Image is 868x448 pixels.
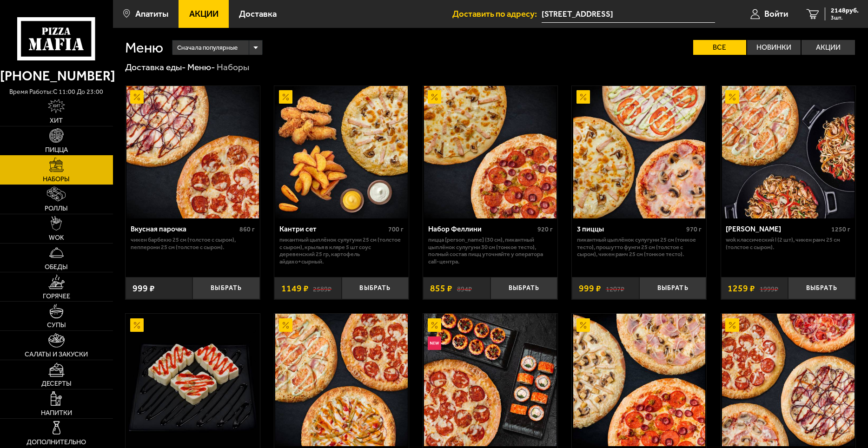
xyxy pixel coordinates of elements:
[50,117,63,124] span: Хит
[764,10,788,19] span: Войти
[279,236,404,265] p: Пикантный цыплёнок сулугуни 25 см (толстое с сыром), крылья в кляре 5 шт соус деревенский 25 гр, ...
[217,61,249,73] div: Наборы
[239,225,255,233] span: 860 г
[192,277,260,299] button: Выбрать
[279,90,292,104] img: Акционный
[131,225,238,234] div: Вкусная парочка
[430,284,452,293] span: 855 ₽
[577,225,684,234] div: 3 пиццы
[802,40,855,55] label: Акции
[126,314,259,446] img: Искушение
[41,409,72,416] span: Напитки
[424,314,557,446] img: Джекпот
[27,439,86,445] span: Дополнительно
[275,314,408,446] img: Супер Трио
[239,10,277,19] span: Доставка
[428,90,441,104] img: Акционный
[388,225,404,233] span: 700 г
[126,314,260,446] a: АкционныйИскушение
[831,7,859,14] span: 2148 руб.
[275,86,408,218] img: Кантри сет
[135,10,168,19] span: Апатиты
[428,318,441,332] img: Акционный
[187,62,215,72] a: Меню-
[274,86,409,218] a: АкционныйКантри сет
[43,293,70,299] span: Горячее
[573,314,706,446] img: Хет Трик
[130,318,144,332] img: Акционный
[342,277,409,299] button: Выбрать
[760,284,778,293] s: 1999 ₽
[25,351,88,357] span: Салаты и закуски
[577,236,702,258] p: Пикантный цыплёнок сулугуни 25 см (тонкое тесто), Прошутто Фунги 25 см (толстое с сыром), Чикен Р...
[721,86,855,218] a: АкционныйВилла Капри
[721,314,855,446] a: АкционныйРимские каникулы
[274,314,409,446] a: АкционныйСупер Трио
[423,314,557,446] a: АкционныйНовинкаДжекпот
[725,318,739,332] img: Акционный
[572,86,706,218] a: Акционный3 пиццы
[639,277,707,299] button: Выбрать
[41,380,72,387] span: Десерты
[722,86,855,218] img: Вилла Капри
[579,284,601,293] span: 999 ₽
[726,225,829,234] div: [PERSON_NAME]
[49,234,64,241] span: WOK
[43,176,70,182] span: Наборы
[726,236,850,250] p: Wok классический L (2 шт), Чикен Ранч 25 см (толстое с сыром).
[725,90,739,104] img: Акционный
[133,284,155,293] span: 999 ₽
[831,225,850,233] span: 1250 г
[130,90,144,104] img: Акционный
[126,86,260,218] a: АкционныйВкусная парочка
[279,318,292,332] img: Акционный
[572,314,706,446] a: АкционныйХет Трик
[126,86,259,218] img: Вкусная парочка
[189,10,219,19] span: Акции
[542,6,715,23] input: Ваш адрес доставки
[576,90,590,104] img: Акционный
[693,40,747,55] label: Все
[47,322,66,328] span: Супы
[45,205,68,211] span: Роллы
[452,10,542,19] span: Доставить по адресу:
[281,284,309,293] span: 1149 ₽
[788,277,855,299] button: Выбрать
[428,336,441,350] img: Новинка
[428,225,535,234] div: Набор Феллини
[177,39,238,56] span: Сначала популярные
[131,236,255,250] p: Чикен Барбекю 25 см (толстое с сыром), Пепперони 25 см (толстое с сыром).
[457,284,472,293] s: 894 ₽
[576,318,590,332] img: Акционный
[279,225,386,234] div: Кантри сет
[537,225,553,233] span: 920 г
[125,40,163,55] h1: Меню
[747,40,801,55] label: Новинки
[125,62,186,72] a: Доставка еды-
[686,225,702,233] span: 970 г
[45,264,68,270] span: Обеды
[573,86,706,218] img: 3 пиццы
[490,277,558,299] button: Выбрать
[423,86,557,218] a: АкционныйНабор Феллини
[728,284,755,293] span: 1259 ₽
[606,284,624,293] s: 1207 ₽
[424,86,557,218] img: Набор Феллини
[428,236,553,265] p: Пицца [PERSON_NAME] (30 см), Пикантный цыплёнок сулугуни 30 см (тонкое тесто), Полный состав пицц...
[722,314,855,446] img: Римские каникулы
[45,146,68,153] span: Пицца
[313,284,331,293] s: 2589 ₽
[831,15,859,20] span: 3 шт.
